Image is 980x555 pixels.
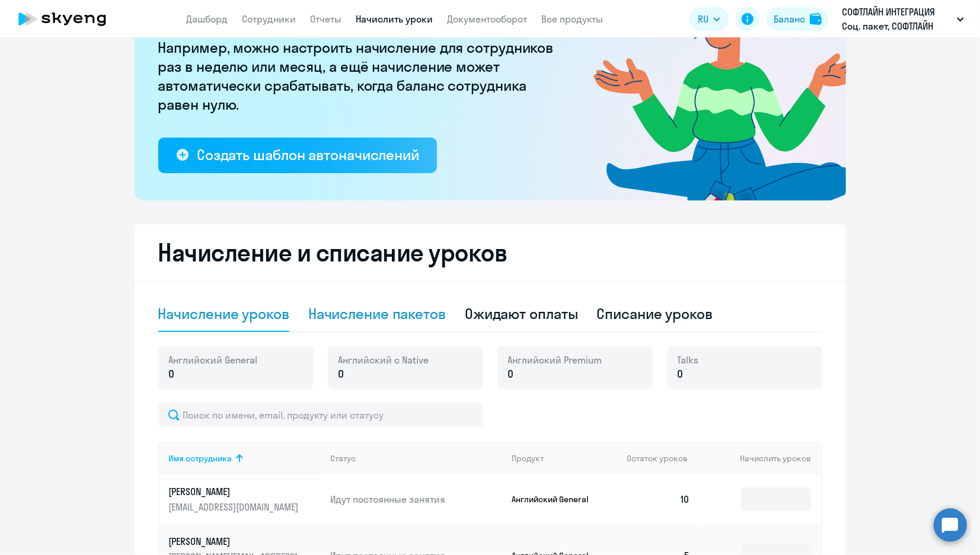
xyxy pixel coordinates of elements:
p: СОФТЛАЙН ИНТЕГРАЦИЯ Соц. пакет, СОФТЛАЙН ИНТЕГРАЦИЯ, ООО [842,5,952,33]
div: Статус [330,453,356,464]
span: Остаток уроков [627,453,688,464]
span: Английский General [169,353,258,366]
p: [PERSON_NAME] [169,535,302,548]
div: Статус [330,453,502,464]
span: Английский с Native [339,353,429,366]
a: [PERSON_NAME][EMAIL_ADDRESS][DOMAIN_NAME] [169,485,321,513]
div: Продукт [512,453,544,464]
div: Остаток уроков [627,453,700,464]
a: Сотрудники [242,13,296,25]
a: Отчеты [311,13,342,25]
span: Talks [678,353,699,366]
span: 0 [678,366,684,382]
a: Документооборот [448,13,528,25]
a: Все продукты [542,13,604,25]
th: Начислить уроков [700,442,821,474]
div: Баланс [774,12,805,26]
p: [PERSON_NAME] [169,485,302,498]
button: Балансbalance [767,7,829,31]
p: [PERSON_NAME] больше не придётся начислять вручную. Например, можно настроить начисление для сотр... [158,19,561,114]
div: Создать шаблон автоначислений [197,145,419,164]
h2: Начисление и списание уроков [158,238,822,267]
a: Дашборд [187,13,228,25]
p: Английский General [512,494,601,505]
span: 0 [339,366,344,382]
button: Создать шаблон автоначислений [158,138,437,173]
img: balance [810,13,822,25]
p: [EMAIL_ADDRESS][DOMAIN_NAME] [169,500,302,513]
p: Идут постоянные занятия [330,493,502,506]
button: RU [689,7,729,31]
a: Начислить уроки [356,13,433,25]
td: 10 [617,474,700,524]
div: Начисление уроков [158,304,289,323]
span: Английский Premium [508,353,602,366]
button: СОФТЛАЙН ИНТЕГРАЦИЯ Соц. пакет, СОФТЛАЙН ИНТЕГРАЦИЯ, ООО [836,5,970,33]
span: RU [698,12,708,26]
div: Ожидают оплаты [465,304,578,323]
span: 0 [169,366,175,382]
div: Имя сотрудника [169,453,321,464]
div: Списание уроков [597,304,713,323]
div: Имя сотрудника [169,453,232,464]
span: 0 [508,366,514,382]
div: Начисление пакетов [308,304,446,323]
div: Продукт [512,453,617,464]
input: Поиск по имени, email, продукту или статусу [158,403,483,427]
